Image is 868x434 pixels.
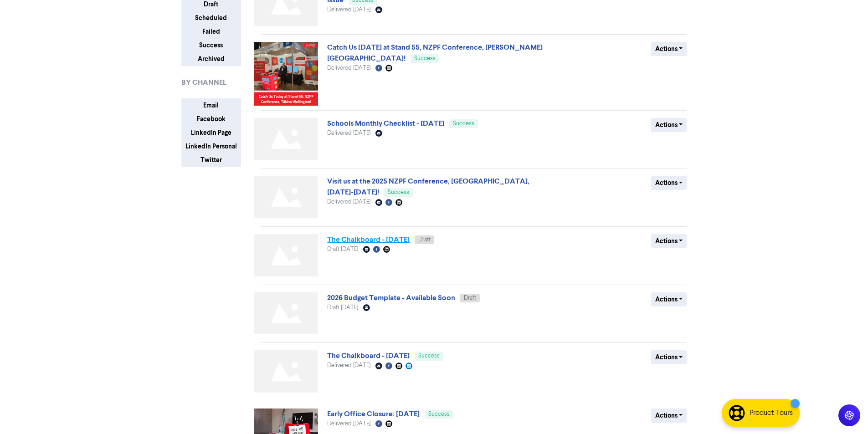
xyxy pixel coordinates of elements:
iframe: Chat Widget [822,390,868,434]
span: Success [453,121,474,127]
span: Draft [464,295,476,301]
span: Success [388,189,409,195]
button: Email [181,98,241,112]
span: BY CHANNEL [181,77,226,88]
button: Actions [651,176,687,190]
span: Delivered [DATE] [327,363,370,368]
button: Facebook [181,112,241,126]
span: Draft [DATE] [327,305,358,311]
span: Success [418,353,440,359]
span: Delivered [DATE] [327,130,370,136]
span: Success [428,411,450,417]
a: Early Office Closure: [DATE] [327,409,420,419]
img: Not found [254,234,318,276]
button: LinkedIn Page [181,126,241,140]
button: Actions [651,408,687,423]
button: Twitter [181,153,241,167]
img: Not found [254,292,318,335]
a: Catch Us [DATE] at Stand 55, NZPF Conference, [PERSON_NAME][GEOGRAPHIC_DATA]! [327,43,543,63]
img: Not found [254,350,318,393]
button: Actions [651,350,687,364]
a: 2026 Budget Template - Available Soon [327,293,455,302]
img: Not found [254,118,318,160]
img: image_1757286909682.png [254,42,318,106]
a: Schools Monthly Checklist - [DATE] [327,119,444,128]
a: The Chalkboard - [DATE] [327,351,410,360]
button: Archived [181,52,241,66]
button: LinkedIn Personal [181,139,241,153]
button: Actions [651,292,687,306]
span: Draft [418,237,431,243]
button: Success [181,38,241,52]
span: Success [414,56,436,61]
button: Actions [651,42,687,56]
span: Delivered [DATE] [327,421,370,427]
button: Actions [651,118,687,132]
a: Visit us at the 2025 NZPF Conference, [GEOGRAPHIC_DATA], [DATE]-[DATE]! [327,177,529,197]
button: Failed [181,25,241,39]
span: Draft [DATE] [327,246,358,252]
button: Actions [651,234,687,248]
span: Delivered [DATE] [327,65,370,71]
img: Not found [254,176,318,218]
a: The Chalkboard - [DATE] [327,235,410,244]
button: Scheduled [181,11,241,25]
span: Delivered [DATE] [327,7,370,13]
span: Delivered [DATE] [327,199,370,205]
